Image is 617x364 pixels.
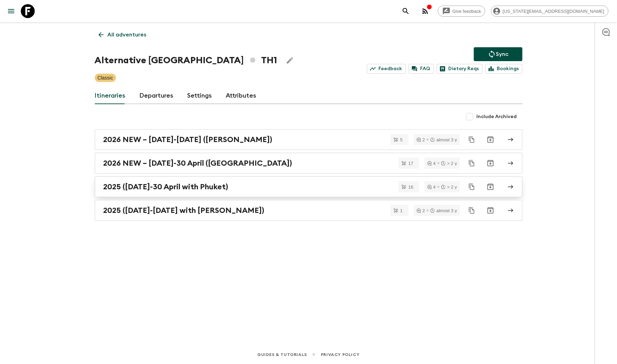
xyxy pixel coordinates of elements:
h2: 2025 ([DATE]-30 April with Phuket) [103,182,228,191]
div: 2 [417,138,425,142]
span: 16 [404,185,417,189]
button: Duplicate [466,157,478,169]
span: [US_STATE][EMAIL_ADDRESS][DOMAIN_NAME] [499,9,608,14]
div: 4 [427,161,436,166]
button: Archive [484,180,498,194]
div: almost 3 y [431,208,457,213]
a: Dietary Reqs [437,64,483,74]
a: 2026 NEW – [DATE]-[DATE] ([PERSON_NAME]) [95,129,523,150]
span: Give feedback [449,9,485,14]
h2: 2026 NEW – [DATE]-30 April ([GEOGRAPHIC_DATA]) [103,159,292,168]
div: > 2 y [441,185,457,189]
span: Include Archived [477,113,517,120]
p: Classic [98,74,113,81]
span: 1 [396,208,407,213]
a: Departures [140,88,174,104]
a: Bookings [485,64,523,74]
button: Archive [484,204,498,217]
a: Itineraries [95,88,126,104]
div: 2 [417,208,425,213]
a: Guides & Tutorials [257,351,307,358]
button: Edit Adventure Title [283,53,297,67]
button: Duplicate [466,204,478,217]
a: Settings [187,88,212,104]
a: FAQ [409,64,434,74]
span: 17 [404,161,417,166]
button: menu [4,4,18,18]
span: 5 [396,138,407,142]
button: Archive [484,156,498,170]
a: 2025 ([DATE]-[DATE] with [PERSON_NAME]) [95,200,523,221]
p: Sync [496,50,509,58]
button: Archive [484,133,498,147]
p: All adventures [108,31,147,39]
a: Give feedback [438,6,485,17]
button: search adventures [399,4,413,18]
a: Feedback [367,64,406,74]
a: 2025 ([DATE]-30 April with Phuket) [95,176,523,197]
a: Privacy Policy [321,351,359,358]
div: almost 3 y [431,138,457,142]
h2: 2025 ([DATE]-[DATE] with [PERSON_NAME]) [103,206,265,215]
a: All adventures [95,28,150,42]
div: 4 [427,185,436,189]
h2: 2026 NEW – [DATE]-[DATE] ([PERSON_NAME]) [103,135,273,144]
h1: Alternative [GEOGRAPHIC_DATA] TH1 [95,53,277,67]
button: Duplicate [466,133,478,146]
div: > 2 y [441,161,457,166]
a: 2026 NEW – [DATE]-30 April ([GEOGRAPHIC_DATA]) [95,153,523,174]
div: [US_STATE][EMAIL_ADDRESS][DOMAIN_NAME] [491,6,609,17]
button: Duplicate [466,181,478,193]
button: Sync adventure departures to the booking engine [474,47,523,61]
a: Attributes [226,88,257,104]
